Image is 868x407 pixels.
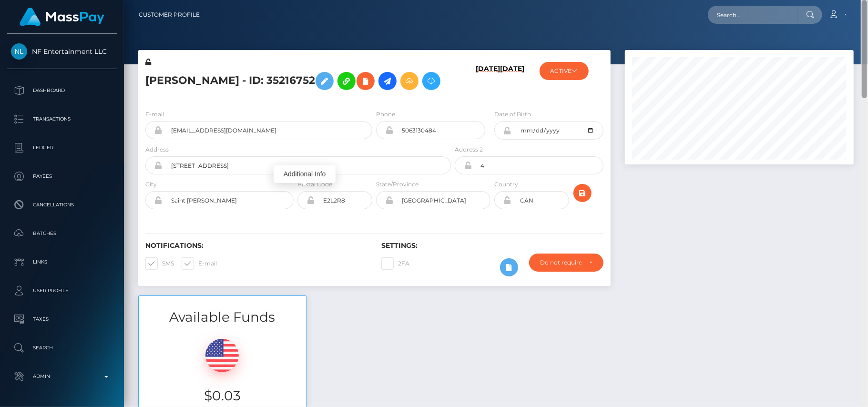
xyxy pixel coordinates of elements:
[145,180,157,189] label: City
[145,110,164,119] label: E-mail
[11,284,113,298] p: User Profile
[182,257,217,270] label: E-mail
[7,47,117,56] span: NF Entertainment LLC
[139,308,306,326] h3: Available Funds
[274,165,336,183] div: Additional Info
[7,279,117,303] a: User Profile
[11,83,113,98] p: Dashboard
[7,336,117,360] a: Search
[7,193,117,217] a: Cancellations
[7,107,117,131] a: Transactions
[11,369,113,384] p: Admin
[11,198,113,212] p: Cancellations
[11,141,113,155] p: Ledger
[500,65,525,98] h6: [DATE]
[146,387,299,405] h3: $0.03
[11,226,113,241] p: Batches
[7,250,117,274] a: Links
[529,254,603,272] button: Do not require
[7,365,117,388] a: Admin
[381,257,409,270] label: 2FA
[376,110,395,119] label: Phone
[11,43,27,60] img: NF Entertainment LLC
[11,112,113,126] p: Transactions
[205,339,239,372] img: USD.png
[145,67,446,95] h5: [PERSON_NAME] - ID: 35216752
[376,180,419,189] label: State/Province
[540,259,582,266] div: Do not require
[11,341,113,355] p: Search
[145,257,174,270] label: SMS
[378,72,397,90] a: Initiate Payout
[455,145,483,154] label: Address 2
[7,222,117,245] a: Batches
[145,145,169,154] label: Address
[145,242,367,250] h6: Notifications:
[7,136,117,160] a: Ledger
[7,79,117,102] a: Dashboard
[494,180,518,189] label: Country
[7,307,117,331] a: Taxes
[20,8,104,26] img: MassPay Logo
[476,65,500,98] h6: [DATE]
[11,255,113,269] p: Links
[139,5,200,25] a: Customer Profile
[381,242,603,250] h6: Settings:
[7,164,117,188] a: Payees
[11,169,113,183] p: Payees
[11,312,113,326] p: Taxes
[708,6,797,24] input: Search...
[494,110,531,119] label: Date of Birth
[540,62,589,80] button: ACTIVE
